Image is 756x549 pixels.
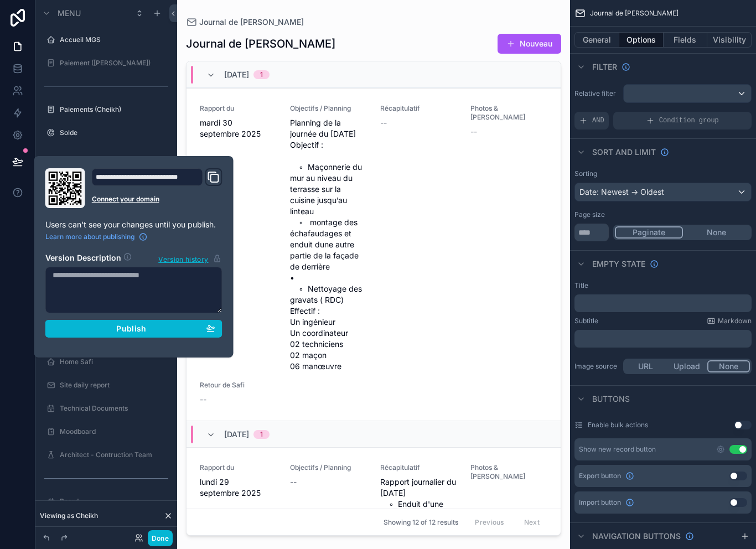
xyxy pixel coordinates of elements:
div: Date: Newest -> Oldest [575,183,751,201]
a: Journal de [PERSON_NAME] [186,17,304,28]
label: Solde [60,128,168,137]
button: Options [619,32,664,48]
span: Journal de [PERSON_NAME] [199,17,304,28]
div: Domain and Custom Link [92,168,222,208]
label: Moodboard [60,427,168,436]
span: Filter [592,61,617,72]
span: -- [200,394,206,405]
span: Récapitulatif [380,463,457,472]
span: Navigation buttons [592,531,681,542]
span: -- [380,117,387,128]
span: Rapport du [200,104,277,113]
span: Retour de Safi [200,381,277,390]
button: None [683,226,750,239]
button: Version history [158,252,222,265]
span: [DATE] [224,429,249,440]
span: Planning de la journée du [DATE] Objectif : ◦ Maçonnerie du mur au niveau du terrasse sur la cuis... [290,117,367,372]
span: -- [290,477,297,488]
label: Site daily report [60,381,168,390]
span: Learn more about publishing [45,232,134,241]
div: scrollable content [574,294,752,312]
button: URL [625,360,666,372]
label: Enable bulk actions [588,421,648,429]
p: Users can't see your changes until you publish. [45,219,222,230]
button: Paginate [615,226,683,239]
span: Showing 12 of 12 results [384,518,458,527]
a: Learn more about publishing [45,232,148,241]
span: Markdown [718,317,752,325]
button: General [574,32,619,48]
button: None [707,360,750,372]
span: Export button [579,472,621,480]
button: Nouveau [498,34,561,54]
span: Condition group [659,116,719,125]
span: AND [592,116,604,125]
label: Paiements (Cheikh) [60,105,168,114]
div: 1 [260,430,263,439]
span: Récapitulatif [380,104,457,113]
span: Publish [116,324,146,334]
label: Page size [574,210,605,219]
label: Sorting [574,169,597,178]
button: Visibility [707,32,752,48]
span: Buttons [592,393,630,405]
span: Rapport du [200,463,277,472]
label: Paiement ([PERSON_NAME]) [60,59,168,68]
label: Home Safi [60,358,168,366]
button: Date: Newest -> Oldest [574,183,752,201]
span: Version history [158,253,208,264]
div: 1 [260,70,263,79]
span: mardi 30 septembre 2025 [200,117,277,139]
label: Relative filter [574,89,619,98]
span: [DATE] [224,69,249,80]
label: Architect - Contruction Team [60,450,168,459]
span: Objectifs / Planning [290,104,367,113]
span: Empty state [592,258,645,270]
label: Title [574,281,588,290]
div: Show new record button [579,445,656,454]
span: Menu [58,8,81,19]
button: Publish [45,320,222,338]
label: Accueil MGS [60,35,168,44]
div: scrollable content [574,330,752,348]
a: Markdown [707,317,752,325]
span: Photos & [PERSON_NAME] [470,463,547,481]
label: Subtitle [574,317,598,325]
span: -- [470,126,477,137]
span: Import button [579,498,621,507]
button: Done [148,530,173,546]
span: Objectifs / Planning [290,463,367,472]
span: Sort And Limit [592,147,656,158]
button: Fields [664,32,708,48]
button: Upload [666,360,708,372]
label: Board [60,497,168,506]
h1: Journal de [PERSON_NAME] [186,36,335,51]
span: Photos & [PERSON_NAME] [470,104,547,122]
span: Viewing as Cheikh [40,511,98,520]
span: Journal de [PERSON_NAME] [590,9,679,18]
a: Connect your domain [92,195,222,204]
label: Technical Documents [60,404,168,413]
span: lundi 29 septembre 2025 [200,477,277,499]
h2: Version Description [45,252,121,265]
label: Image source [574,362,619,371]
